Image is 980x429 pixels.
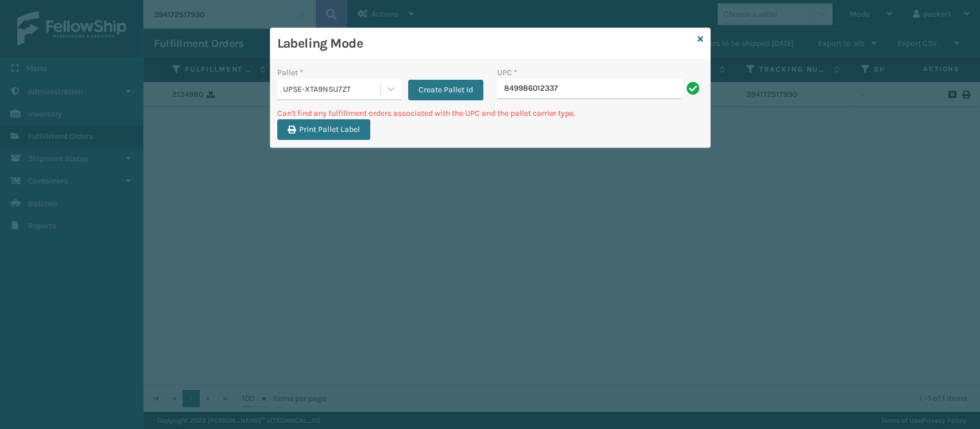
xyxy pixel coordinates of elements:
button: Print Pallet Label [277,119,370,140]
button: Create Pallet Id [408,80,483,100]
p: Can't find any fulfillment orders associated with the UPC and the pallet carrier type. [277,107,703,119]
h3: Labeling Mode [277,35,693,52]
label: UPC [497,67,517,79]
label: Pallet [277,67,303,79]
div: UPSE-XTA9NSU7ZT [283,83,381,95]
